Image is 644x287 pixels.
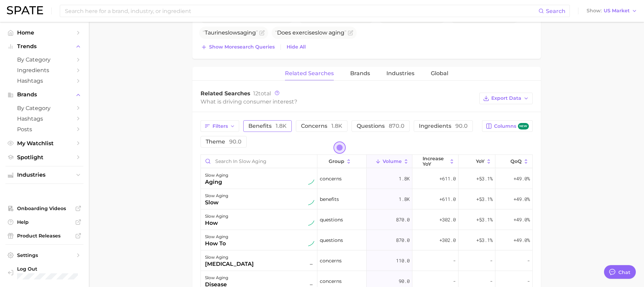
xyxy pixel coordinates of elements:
[490,277,493,285] span: -
[5,90,83,100] button: Brands
[320,175,342,183] span: concerns
[229,138,242,145] span: 90.0
[329,29,344,36] span: aging
[308,220,314,226] img: sustained riser
[199,42,276,52] button: Show moresearch queries
[476,195,493,203] span: +53.1%
[399,277,410,285] span: 90.0
[205,253,254,261] div: slow aging
[205,219,228,227] div: how
[5,231,83,241] a: Product Releases
[367,155,412,168] button: Volume
[423,156,448,167] span: increase YoY
[439,236,456,244] span: +302.0
[585,6,639,15] button: ShowUS Market
[276,123,287,129] span: 1.8k
[513,175,530,183] span: +49.0%
[7,6,43,14] img: SPATE
[308,241,314,247] img: sustained riser
[308,179,314,185] img: sustained riser
[491,95,521,101] span: Export Data
[396,257,410,265] span: 110.0
[64,5,538,17] input: Search here for a brand, industry, or ingredient
[455,123,468,129] span: 90.0
[431,70,448,77] span: Global
[287,44,306,50] span: Hide All
[329,159,344,164] span: group
[17,126,72,133] span: Posts
[201,189,532,209] button: slow agingslowsustained riserbenefits1.8k+611.0+53.1%+49.0%
[350,70,370,77] span: Brands
[419,123,468,129] span: ingredients
[439,195,456,203] span: +611.0
[17,219,72,225] span: Help
[285,42,307,52] button: Hide All
[17,205,72,211] span: Onboarding Videos
[320,236,343,244] span: questions
[5,124,83,135] a: Posts
[248,123,287,129] span: benefits
[513,216,530,224] span: +49.0%
[396,236,410,244] span: 870.0
[5,170,83,180] button: Industries
[317,155,367,168] button: group
[17,67,72,73] span: Ingredients
[412,155,458,168] button: increase YoY
[383,159,402,164] span: Volume
[399,175,410,183] span: 1.8k
[17,29,72,36] span: Home
[205,192,228,200] div: slow aging
[275,29,346,36] span: Does exercise
[285,70,334,77] span: Related Searches
[205,240,228,248] div: how to
[201,250,532,271] button: slow aging[MEDICAL_DATA]–concerns110.0---
[518,123,529,129] span: new
[604,9,630,13] span: US Market
[5,250,83,260] a: Settings
[17,78,72,84] span: Hashtags
[546,8,565,14] span: Search
[201,209,532,230] button: slow aginghowsustained riserquestions870.0+302.0+53.1%+49.0%
[205,178,228,186] div: aging
[458,155,495,168] button: YoY
[320,195,339,203] span: benefits
[17,154,72,161] span: Spotlight
[587,9,602,13] span: Show
[453,257,456,265] span: -
[17,105,72,111] span: by Category
[513,236,530,244] span: +49.0%
[320,277,342,285] span: concerns
[5,113,83,124] a: Hashtags
[348,30,353,36] button: Flag as miscategorized or irrelevant
[482,120,532,132] button: Columnsnew
[5,41,83,52] button: Trends
[386,70,414,77] span: Industries
[476,159,484,164] span: YoY
[205,171,228,179] div: slow aging
[320,216,343,224] span: questions
[357,123,405,129] span: questions
[5,217,83,227] a: Help
[510,159,522,164] span: QoQ
[17,233,72,239] span: Product Releases
[389,123,405,129] span: 870.0
[17,92,72,98] span: Brands
[331,123,342,129] span: 1.8k
[513,195,530,203] span: +49.0%
[213,123,228,129] span: Filters
[5,103,83,113] a: by Category
[5,152,83,163] a: Spotlight
[333,141,346,154] button: Open the dialog
[201,90,250,97] span: Related Searches
[240,29,256,36] span: aging
[308,260,314,268] span: –
[476,216,493,224] span: +53.1%
[5,54,83,65] a: by Category
[205,233,228,241] div: slow aging
[17,115,72,122] span: Hashtags
[396,216,410,224] span: 870.0
[253,90,258,97] span: 12
[225,29,237,36] span: slow
[320,257,342,265] span: concerns
[203,29,258,36] span: Taurine s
